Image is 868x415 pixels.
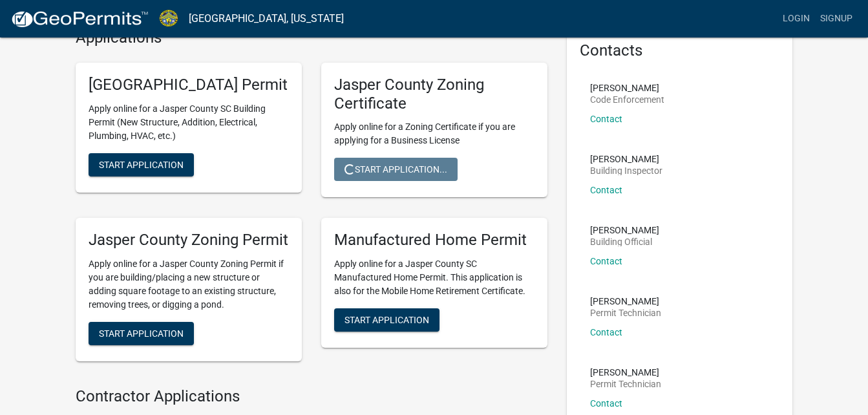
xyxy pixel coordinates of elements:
h5: Jasper County Zoning Certificate [334,76,535,113]
h5: [GEOGRAPHIC_DATA] Permit [89,76,289,94]
p: [PERSON_NAME] [590,83,664,92]
a: Contact [590,327,622,337]
p: [PERSON_NAME] [590,368,661,377]
a: Contact [590,114,622,124]
span: Start Application... [344,164,447,175]
a: Signup [815,6,858,31]
a: Contact [590,185,622,195]
a: Contact [590,398,622,409]
a: Login [778,6,815,31]
p: Permit Technician [590,308,661,317]
a: Contact [590,256,622,266]
p: Building Inspector [590,166,662,175]
button: Start Application [89,322,194,345]
p: Permit Technician [590,379,661,388]
button: Start Application... [334,158,458,181]
h4: Applications [76,28,547,47]
p: Apply online for a Jasper County SC Manufactured Home Permit. This application is also for the Mo... [334,257,535,298]
p: [PERSON_NAME] [590,297,661,306]
span: Start Application [344,315,429,325]
img: Jasper County, South Carolina [159,10,178,27]
button: Start Application [334,308,439,332]
span: Start Application [99,159,184,169]
p: Apply online for a Jasper County Zoning Permit if you are building/placing a new structure or add... [89,257,289,312]
p: Building Official [590,237,659,246]
button: Start Application [89,153,194,176]
p: Apply online for a Zoning Certificate if you are applying for a Business License [334,120,535,147]
h4: Contractor Applications [76,387,547,406]
p: [PERSON_NAME] [590,154,662,164]
p: Code Enforcement [590,95,664,104]
span: Start Application [99,328,184,339]
a: [GEOGRAPHIC_DATA], [US_STATE] [189,8,344,30]
h5: Manufactured Home Permit [334,231,535,250]
h5: Jasper County Zoning Permit [89,231,289,250]
wm-workflow-list-section: Applications [76,28,547,372]
p: [PERSON_NAME] [590,226,659,235]
p: Apply online for a Jasper County SC Building Permit (New Structure, Addition, Electrical, Plumbin... [89,102,289,143]
h5: Contacts [580,41,780,60]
